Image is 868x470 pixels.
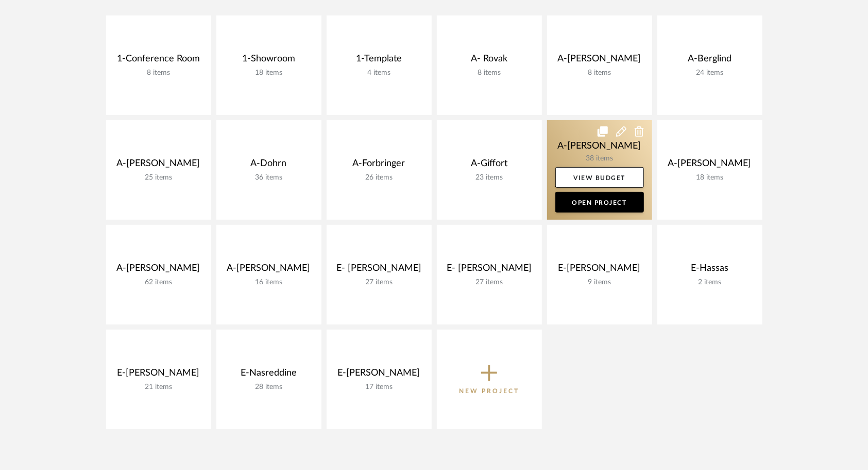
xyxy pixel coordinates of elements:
[666,263,754,278] div: E-Hassas
[114,53,203,69] div: 1-Conference Room
[114,383,203,392] div: 21 items
[335,278,423,287] div: 27 items
[114,263,203,278] div: A-[PERSON_NAME]
[114,158,203,173] div: A-[PERSON_NAME]
[666,158,754,173] div: A-[PERSON_NAME]
[555,278,644,287] div: 9 items
[335,53,423,69] div: 1-Template
[445,263,534,278] div: E- [PERSON_NAME]
[555,263,644,278] div: E-[PERSON_NAME]
[555,53,644,69] div: A-[PERSON_NAME]
[445,173,534,182] div: 23 items
[335,69,423,77] div: 4 items
[666,173,754,182] div: 18 items
[335,383,423,392] div: 17 items
[335,263,423,278] div: E- [PERSON_NAME]
[666,69,754,77] div: 24 items
[114,173,203,182] div: 25 items
[225,69,313,77] div: 18 items
[335,158,423,173] div: A-Forbringer
[225,173,313,182] div: 36 items
[114,278,203,287] div: 62 items
[335,173,423,182] div: 26 items
[225,278,313,287] div: 16 items
[445,158,534,173] div: A-Giffort
[445,53,534,69] div: A- Rovak
[445,69,534,77] div: 8 items
[666,53,754,69] div: A-Berglind
[555,69,644,77] div: 8 items
[335,367,423,383] div: E-[PERSON_NAME]
[225,158,313,173] div: A-Dohrn
[225,383,313,392] div: 28 items
[114,367,203,383] div: E-[PERSON_NAME]
[225,53,313,69] div: 1-Showroom
[114,69,203,77] div: 8 items
[225,367,313,383] div: E-Nasreddine
[666,278,754,287] div: 2 items
[459,386,519,396] p: New Project
[225,263,313,278] div: A-[PERSON_NAME]
[555,192,644,213] a: Open Project
[437,330,542,429] button: New Project
[555,167,644,188] a: View Budget
[445,278,534,287] div: 27 items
